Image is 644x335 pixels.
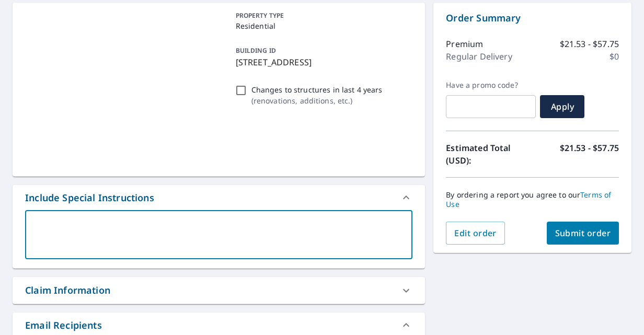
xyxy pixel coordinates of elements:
p: $21.53 - $57.75 [560,142,619,167]
label: Have a promo code? [446,80,536,90]
p: Changes to structures in last 4 years [251,84,383,95]
div: Email Recipients [25,318,102,332]
p: Order Summary [446,11,619,25]
span: Submit order [555,227,611,239]
p: PROPERTY TYPE [236,11,409,20]
button: Edit order [446,222,505,245]
p: Estimated Total (USD): [446,142,532,167]
p: $0 [609,50,619,63]
p: By ordering a report you agree to our [446,190,619,209]
button: Apply [540,95,584,118]
div: Include Special Instructions [25,191,154,205]
div: Claim Information [13,277,425,304]
p: $21.53 - $57.75 [560,38,619,50]
button: Submit order [547,222,619,245]
p: ( renovations, additions, etc. ) [251,95,383,106]
span: Apply [548,101,576,112]
p: Residential [236,20,409,31]
p: [STREET_ADDRESS] [236,56,409,68]
p: BUILDING ID [236,46,276,55]
div: Include Special Instructions [13,185,425,210]
a: Terms of Use [446,190,611,209]
p: Regular Delivery [446,50,512,63]
div: Claim Information [25,283,110,297]
span: Edit order [454,227,497,239]
p: Premium [446,38,483,50]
